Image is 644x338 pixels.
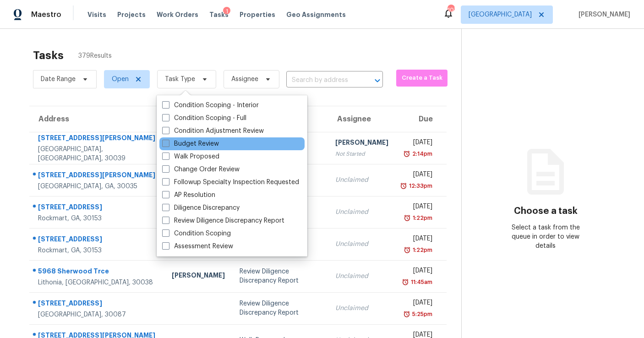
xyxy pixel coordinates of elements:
img: Overdue Alarm Icon [403,310,410,319]
div: Unclaimed [335,175,388,185]
div: [DATE] [403,170,433,181]
th: Due [396,106,447,132]
span: Open [112,75,129,84]
div: 2:14pm [410,149,432,158]
span: Geo Assignments [286,10,346,19]
div: 12:33pm [407,181,432,191]
div: [DATE] [403,138,433,149]
div: Select a task from the queue in order to view details [504,223,588,251]
span: Assignee [231,75,258,84]
button: Create a Task [396,70,448,87]
span: Properties [240,10,275,19]
label: Review Diligence Discrepancy Report [162,216,284,225]
img: Overdue Alarm Icon [402,278,409,287]
div: Review Diligence Discrepancy Report [240,267,321,285]
label: AP Resolution [162,191,215,200]
th: Assignee [328,106,396,132]
span: Create a Task [401,73,443,83]
div: 5968 Sherwood Trce [38,267,157,278]
img: Overdue Alarm Icon [403,149,410,158]
div: 1:22pm [411,245,432,255]
span: [GEOGRAPHIC_DATA] [469,10,532,19]
div: [GEOGRAPHIC_DATA], [GEOGRAPHIC_DATA], 30039 [38,145,157,163]
div: Unclaimed [335,240,388,249]
div: [PERSON_NAME] [172,271,225,282]
div: Unclaimed [335,304,388,313]
div: [STREET_ADDRESS] [38,234,157,246]
div: [GEOGRAPHIC_DATA], GA, 30035 [38,182,157,191]
span: Work Orders [157,10,198,19]
div: [STREET_ADDRESS][PERSON_NAME] [38,170,157,182]
div: [STREET_ADDRESS][PERSON_NAME] [38,133,157,145]
label: Assessment Review [162,242,233,251]
div: [DATE] [403,234,433,245]
span: Tasks [209,11,229,18]
div: Review Diligence Discrepancy Report [240,299,321,317]
label: Walk Proposed [162,152,219,161]
div: Rockmart, GA, 30153 [38,214,157,223]
label: Followup Specialty Inspection Requested [162,178,299,187]
div: [DATE] [403,298,433,310]
div: [DATE] [403,202,433,213]
label: Condition Scoping - Full [162,114,246,123]
span: Task Type [165,75,195,84]
div: [STREET_ADDRESS] [38,202,157,214]
div: [PERSON_NAME] [335,138,388,149]
div: Unclaimed [335,207,388,217]
div: 1 [223,7,230,16]
span: 379 Results [78,51,112,60]
div: 1:22pm [411,213,432,223]
img: Overdue Alarm Icon [404,213,411,223]
th: Address [29,106,164,132]
h2: Tasks [33,51,64,60]
div: [DATE] [403,266,433,278]
span: [PERSON_NAME] [575,10,630,19]
div: Rockmart, GA, 30153 [38,246,157,255]
div: Not Started [335,149,388,158]
label: Diligence Discrepancy [162,203,240,213]
div: 107 [448,5,454,15]
button: Open [371,74,384,87]
label: Change Order Review [162,165,240,174]
label: Condition Scoping [162,229,231,238]
div: 11:45am [409,278,432,287]
div: [GEOGRAPHIC_DATA], 30087 [38,310,157,319]
label: Condition Scoping - Interior [162,101,259,110]
img: Overdue Alarm Icon [404,245,411,255]
div: Lithonia, [GEOGRAPHIC_DATA], 30038 [38,278,157,287]
input: Search by address [286,73,357,87]
label: Budget Review [162,139,219,148]
div: 5:25pm [410,310,432,319]
h3: Choose a task [514,207,578,216]
span: Visits [87,10,106,19]
span: Projects [117,10,146,19]
span: Date Range [41,75,76,84]
div: [STREET_ADDRESS] [38,299,157,310]
span: Maestro [31,10,61,19]
img: Overdue Alarm Icon [400,181,407,191]
div: Unclaimed [335,272,388,281]
label: Condition Adjustment Review [162,126,264,136]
